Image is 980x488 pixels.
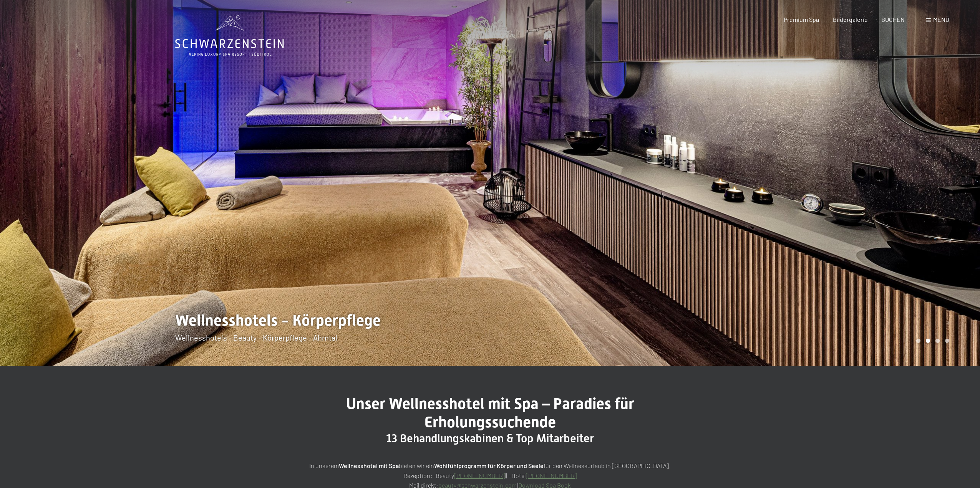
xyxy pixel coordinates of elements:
[945,339,949,343] div: Carousel Page 4
[881,16,905,23] a: BUCHEN
[935,339,940,343] div: Carousel Page 3
[386,432,594,445] span: 13 Behandlungskabinen & Top Mitarbeiter
[434,462,544,469] strong: Wohlfühlprogramm für Körper und Seele
[784,16,819,23] a: Premium Spa
[454,472,505,479] a: [PHONE_NUMBER]
[916,339,920,343] div: Carousel Page 1
[926,339,930,343] div: Carousel Page 2 (Current Slide)
[526,472,577,479] a: [PHONE_NUMBER]
[914,339,949,343] div: Carousel Pagination
[346,395,634,431] span: Unser Wellnesshotel mit Spa – Paradies für Erholungssuchende
[833,16,868,23] a: Bildergalerie
[933,16,949,23] span: Menü
[339,462,399,469] strong: Wellnesshotel mit Spa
